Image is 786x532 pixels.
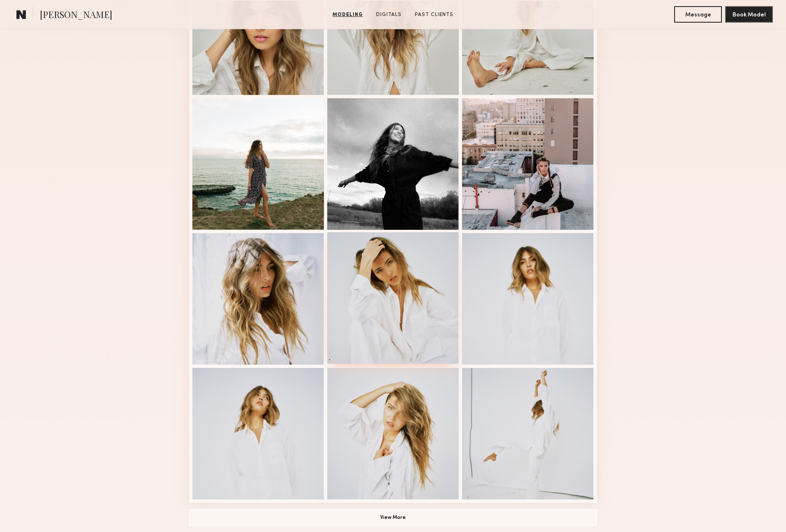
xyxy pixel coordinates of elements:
span: [PERSON_NAME] [40,8,112,23]
button: Book Model [725,6,773,23]
a: Digitals [373,11,405,19]
a: Book Model [725,11,773,18]
a: Past Clients [411,11,457,19]
a: Modeling [329,11,366,19]
button: Message [674,6,722,23]
button: View More [189,509,597,526]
